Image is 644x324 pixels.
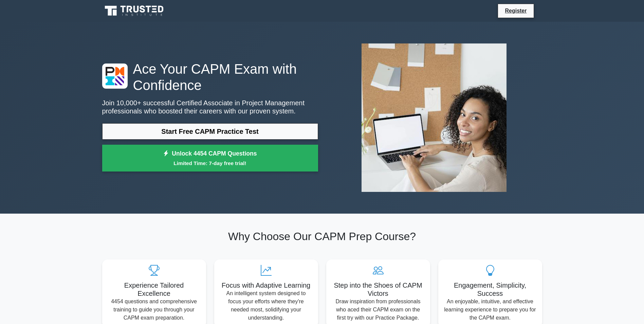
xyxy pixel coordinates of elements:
[332,298,425,322] p: Draw inspiration from professionals who aced their CAPM exam on the first try with our Practice P...
[501,6,531,15] a: Register
[108,298,201,322] p: 4454 questions and comprehensive training to guide you through your CAPM exam preparation.
[332,281,425,298] h5: Step into the Shoes of CAPM Victors
[444,281,537,298] h5: Engagement, Simplicity, Success
[102,123,318,140] a: Start Free CAPM Practice Test
[102,145,318,172] a: Unlock 4454 CAPM QuestionsLimited Time: 7-day free trial!
[111,159,310,167] small: Limited Time: 7-day free trial!
[220,289,313,322] p: An intelligent system designed to focus your efforts where they're needed most, solidifying your ...
[108,281,201,298] h5: Experience Tailored Excellence
[102,230,542,243] h2: Why Choose Our CAPM Prep Course?
[102,99,318,115] p: Join 10,000+ successful Certified Associate in Project Management professionals who boosted their...
[444,298,537,322] p: An enjoyable, intuitive, and effective learning experience to prepare you for the CAPM exam.
[220,281,313,289] h5: Focus with Adaptive Learning
[102,61,318,93] h1: Ace Your CAPM Exam with Confidence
